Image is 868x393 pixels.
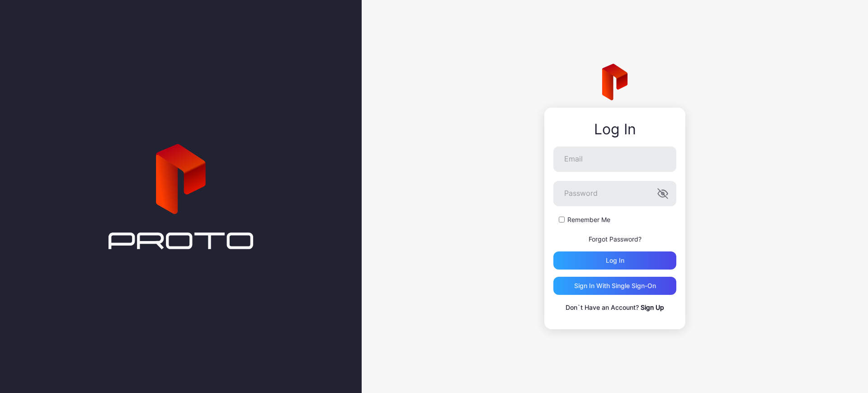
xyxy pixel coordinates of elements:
a: Forgot Password? [589,235,642,243]
button: Log in [553,251,676,270]
div: Sign in With Single Sign-On [574,282,656,289]
a: Sign Up [641,303,664,311]
button: Sign in With Single Sign-On [553,277,676,295]
div: Log In [553,121,676,137]
p: Don`t Have an Account? [553,302,676,313]
input: Email [553,147,676,172]
div: Log in [606,257,624,264]
label: Remember Me [567,215,610,224]
button: Password [657,188,668,199]
input: Password [553,181,676,206]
